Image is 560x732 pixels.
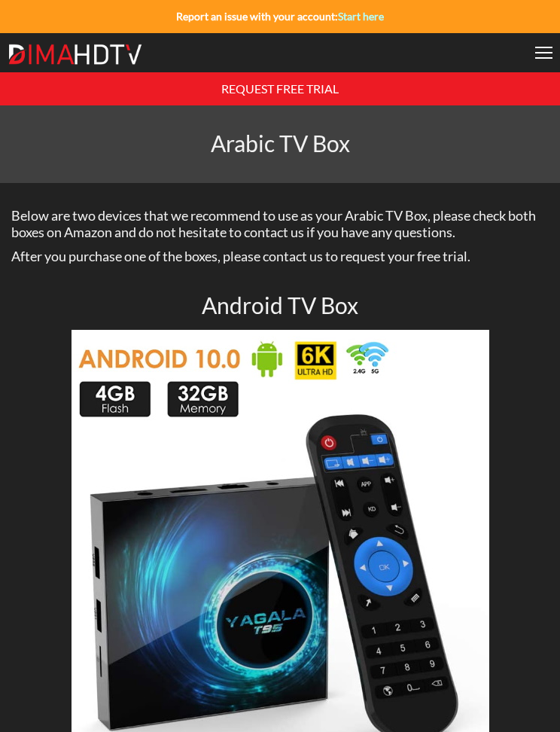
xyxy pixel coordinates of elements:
[202,291,358,319] span: Android TV Box
[211,130,350,157] span: Arabic TV Box
[221,81,339,96] a: REQUEST FREE TRIAL
[176,10,384,23] strong: Report an issue with your account:
[8,44,143,66] img: Dima HDTV
[11,248,470,264] span: After you purchase one of the boxes, please contact us to request your free trial.
[338,10,384,23] a: Start here
[11,207,536,240] span: Below are two devices that we recommend to use as your Arabic TV Box, please check both boxes on ...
